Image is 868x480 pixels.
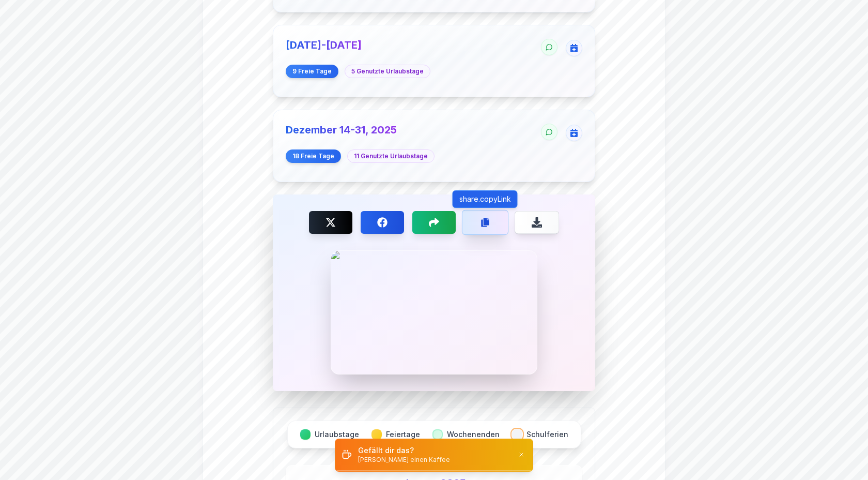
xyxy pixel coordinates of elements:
button: Reise vorschlagen [541,124,557,140]
button: Copy link [462,210,508,235]
div: share.copyLink [453,190,518,208]
div: 11 Genutzte Urlaubstage [347,149,435,163]
div: 5 Genutzte Urlaubstage [345,65,430,78]
div: 18 Freie Tage [286,149,341,163]
button: Reise vorschlagen [541,39,557,55]
h3: [DATE]-[DATE] [286,38,362,52]
h3: Dezember 14-31, 2025 [286,123,397,137]
button: Add to Calendar [566,40,582,56]
div: 9 Freie Tage [286,65,338,78]
button: Add to Calendar [566,125,582,141]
